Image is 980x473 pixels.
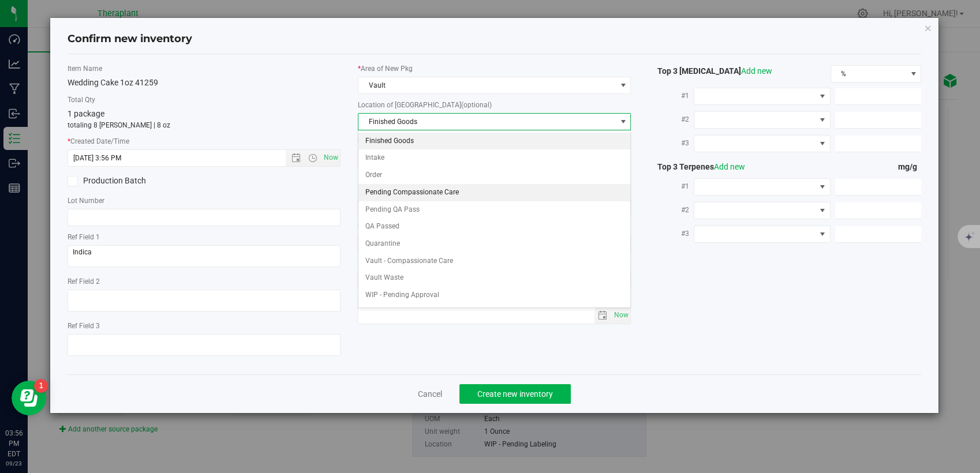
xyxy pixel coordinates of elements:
iframe: Resource center [12,381,46,415]
li: Order [358,167,630,184]
p: totaling 8 [PERSON_NAME] | 8 oz [68,120,341,130]
label: #1 [648,85,694,106]
span: Top 3 [MEDICAL_DATA] [648,66,772,76]
label: #3 [648,133,694,153]
span: (optional) [461,101,492,109]
label: Ref Field 1 [68,232,341,242]
li: Quarantine [358,235,630,253]
li: Intake [358,149,630,167]
span: select [594,307,611,324]
div: Wedding Cake 1oz 41259 [68,77,341,89]
label: Total Qty [68,95,341,105]
li: WIP - Pending Approval [358,287,630,304]
label: Created Date/Time [68,136,341,147]
li: Pending Compassionate Care [358,184,630,201]
span: Create new inventory [477,389,553,399]
a: Add new [714,162,745,171]
li: Vault - Compassionate Care [358,253,630,270]
label: Area of New Pkg [358,63,631,74]
iframe: Resource center unread badge [34,379,48,393]
span: Finished Goods [358,114,616,130]
span: Top 3 Terpenes [648,162,745,171]
span: select [616,114,630,130]
li: Finished Goods [358,133,630,150]
li: Vault Waste [358,269,630,287]
a: Add new [741,66,772,76]
button: Create new inventory [459,384,571,404]
span: Open the date view [286,153,306,163]
span: % [831,66,907,82]
span: Set Current date [612,307,631,324]
label: Ref Field 3 [68,321,341,331]
span: Vault [358,77,616,93]
span: mg/g [897,162,921,171]
label: #2 [648,109,694,130]
label: Production Batch [68,175,196,187]
label: #2 [648,200,694,220]
label: Location of [GEOGRAPHIC_DATA] [358,100,631,110]
li: WIP - Pending Labeling [358,304,630,321]
li: QA Passed [358,218,630,235]
h4: Confirm new inventory [68,32,192,47]
span: select [611,307,630,324]
label: #1 [648,176,694,197]
span: Set Current date [321,149,341,166]
label: #3 [648,223,694,244]
span: 1 package [68,109,104,118]
label: Lot Number [68,196,341,206]
label: Item Name [68,63,341,74]
label: Ref Field 2 [68,276,341,287]
li: Pending QA Pass [358,201,630,219]
a: Cancel [418,388,442,400]
span: Open the time view [303,153,323,163]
